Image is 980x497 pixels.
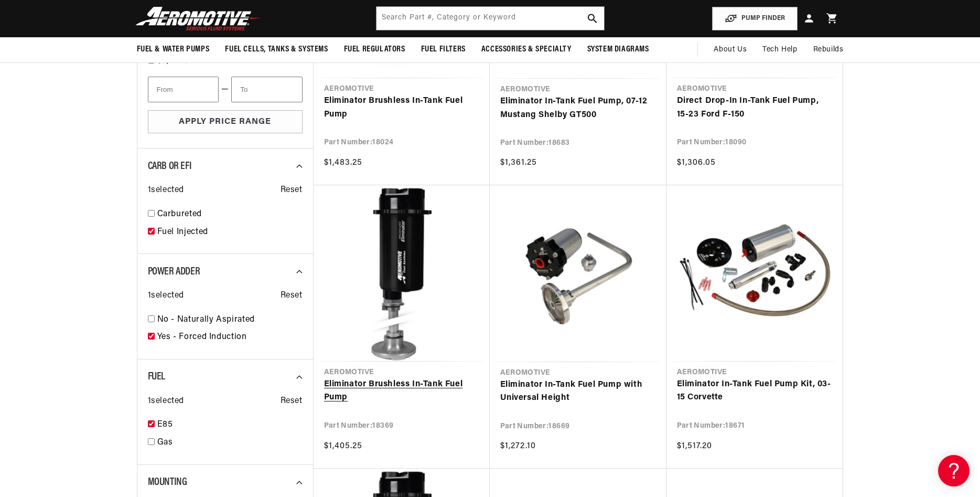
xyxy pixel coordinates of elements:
[587,44,649,55] span: System Diagrams
[581,7,604,30] button: search button
[421,44,466,55] span: Fuel Filters
[336,37,413,62] summary: Fuel Regulators
[706,37,755,62] a: About Us
[157,313,303,327] a: No - Naturally Aspirated
[148,395,184,408] span: 1 selected
[677,378,832,405] a: Eliminator In-Tank Fuel Pump Kit, 03-15 Corvette
[148,289,184,303] span: 1 selected
[148,184,184,197] span: 1 selected
[281,184,303,197] span: Reset
[148,77,219,102] input: From
[579,37,657,62] summary: System Diagrams
[157,208,303,221] a: Carbureted
[133,6,264,31] img: Aeromotive
[157,436,303,450] a: Gas
[481,44,572,55] span: Accessories & Specialty
[157,418,303,432] a: E85
[148,110,303,134] button: Apply Price Range
[281,395,303,408] span: Reset
[148,477,187,488] span: Mounting
[473,37,579,62] summary: Accessories & Specialty
[225,44,328,55] span: Fuel Cells, Tanks & Systems
[148,161,192,172] span: CARB or EFI
[148,372,165,382] span: Fuel
[148,267,200,277] span: Power Adder
[413,37,473,62] summary: Fuel Filters
[714,46,747,54] span: About Us
[500,95,656,122] a: Eliminator In-Tank Fuel Pump, 07-12 Mustang Shelby GT500
[129,37,218,62] summary: Fuel & Water Pumps
[281,289,303,303] span: Reset
[755,37,805,62] summary: Tech Help
[500,378,656,405] a: Eliminator In-Tank Fuel Pump with Universal Height
[157,226,303,239] a: Fuel Injected
[157,331,303,344] a: Yes - Forced Induction
[677,94,832,121] a: Direct Drop-In In-Tank Fuel Pump, 15-23 Ford F-150
[231,77,302,102] input: To
[805,37,852,62] summary: Rebuilds
[813,44,844,56] span: Rebuilds
[217,37,336,62] summary: Fuel Cells, Tanks & Systems
[137,44,210,55] span: Fuel & Water Pumps
[324,378,479,405] a: Eliminator Brushless In-Tank Fuel Pump
[221,83,229,97] span: —
[376,7,604,30] input: Search by Part Number, Category or Keyword
[324,94,479,121] a: Eliminator Brushless In-Tank Fuel Pump
[762,44,797,56] span: Tech Help
[712,7,798,30] button: PUMP FINDER
[344,44,405,55] span: Fuel Regulators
